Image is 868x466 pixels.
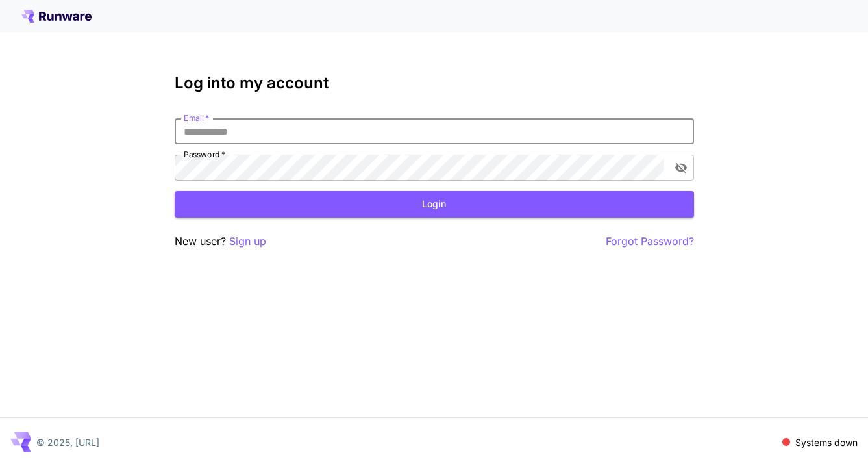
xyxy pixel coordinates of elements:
label: Password [184,149,225,160]
label: Email [184,112,209,123]
button: toggle password visibility [669,156,693,179]
p: © 2025, [URL] [36,435,99,449]
p: New user? [175,233,266,250]
h3: Log into my account [175,74,694,92]
p: Systems down [795,435,858,449]
button: Forgot Password? [606,233,694,250]
button: Sign up [229,233,266,250]
button: Login [175,191,694,218]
